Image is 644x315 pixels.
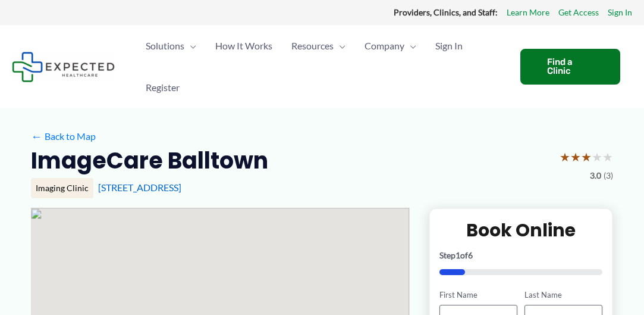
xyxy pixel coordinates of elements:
a: Find a Clinic [520,49,620,85]
span: Company [365,25,404,67]
span: 3.0 [590,168,601,183]
span: ★ [570,146,581,168]
a: CompanyMenu Toggle [355,25,426,67]
a: How It Works [206,25,282,67]
nav: Primary Site Navigation [136,25,508,108]
span: 1 [455,250,460,260]
a: ←Back to Map [31,127,96,145]
span: Register [146,67,180,108]
p: Step of [439,251,602,260]
a: Sign In [608,5,632,20]
span: How It Works [215,25,272,67]
a: ResourcesMenu Toggle [282,25,355,67]
span: 6 [468,250,473,260]
div: Imaging Clinic [31,178,93,198]
a: Get Access [558,5,599,20]
span: Menu Toggle [184,25,196,67]
strong: Providers, Clinics, and Staff: [394,7,498,17]
a: Sign In [426,25,472,67]
span: Menu Toggle [404,25,416,67]
a: Learn More [507,5,549,20]
a: SolutionsMenu Toggle [136,25,206,67]
span: Solutions [146,25,184,67]
span: Menu Toggle [334,25,345,67]
a: [STREET_ADDRESS] [98,182,181,193]
span: Resources [291,25,334,67]
h2: ImageCare Balltown [31,146,268,175]
span: ★ [560,146,570,168]
span: (3) [604,168,613,183]
span: ★ [581,146,592,168]
h2: Book Online [439,219,602,242]
span: ★ [592,146,602,168]
label: Last Name [524,289,602,301]
a: Register [136,67,189,108]
img: Expected Healthcare Logo - side, dark font, small [12,52,115,82]
span: ★ [602,146,613,168]
span: Sign In [435,25,463,67]
label: First Name [439,289,517,301]
span: ← [31,130,42,142]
